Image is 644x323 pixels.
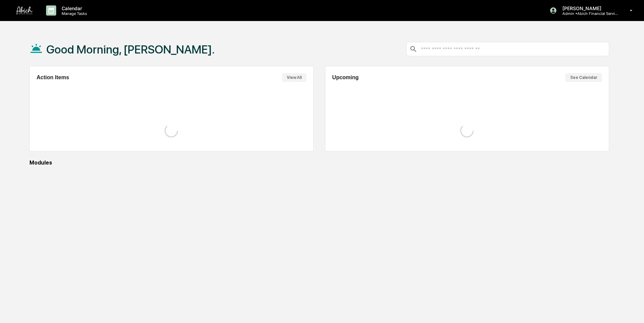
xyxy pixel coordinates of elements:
[56,5,90,11] p: Calendar
[557,5,620,11] p: [PERSON_NAME]
[332,74,359,81] h2: Upcoming
[16,6,33,15] img: logo
[56,11,90,16] p: Manage Tasks
[565,73,602,82] button: See Calendar
[282,73,306,82] button: View All
[37,74,69,81] h2: Action Items
[557,11,620,16] p: Admin • Abich Financial Services
[29,159,609,166] div: Modules
[46,43,215,56] h1: Good Morning, [PERSON_NAME].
